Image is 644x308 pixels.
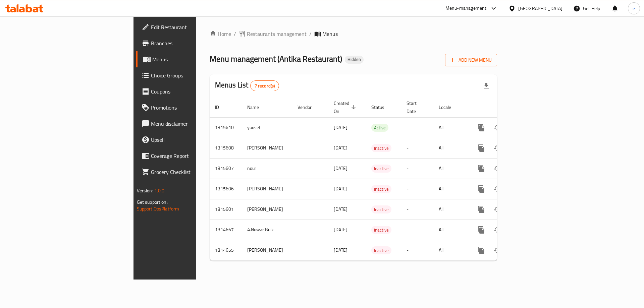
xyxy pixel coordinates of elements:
span: Inactive [371,226,391,234]
button: more [473,201,489,218]
span: Active [371,124,388,132]
td: yousef [242,117,292,138]
button: more [473,222,489,238]
div: Inactive [371,144,391,152]
button: Change Status [489,120,505,136]
td: All [433,117,468,138]
a: Edit Restaurant [136,19,241,35]
span: 1.0.0 [154,186,165,195]
button: more [473,140,489,156]
button: Change Status [489,242,505,258]
span: Inactive [371,144,391,152]
a: Restaurants management [239,30,307,38]
div: Hidden [345,56,364,64]
td: All [433,179,468,199]
button: Change Status [489,222,505,238]
td: [PERSON_NAME] [242,199,292,220]
nav: breadcrumb [210,30,497,38]
a: Branches [136,35,241,51]
a: Menus [136,51,241,67]
a: Coupons [136,83,241,100]
button: Add New Menu [445,54,497,66]
div: [GEOGRAPHIC_DATA] [518,5,562,12]
td: [PERSON_NAME] [242,179,292,199]
a: Coverage Report [136,148,241,164]
td: All [433,220,468,240]
button: more [473,181,489,197]
span: [DATE] [334,205,347,213]
td: - [401,158,433,179]
span: Inactive [371,247,391,254]
span: Menu disclaimer [151,120,236,128]
span: Version: [137,186,153,195]
span: [DATE] [334,225,347,234]
a: Support.OpsPlatform [137,204,179,213]
td: - [401,240,433,260]
td: nour [242,158,292,179]
div: Inactive [371,226,391,234]
td: A.Nuwar Bulk [242,220,292,240]
div: Inactive [371,205,391,213]
span: Coverage Report [151,152,236,160]
span: Coupons [151,87,236,96]
th: Actions [468,97,543,118]
span: Grocery Checklist [151,168,236,176]
span: Start Date [407,99,425,115]
span: Upsell [151,136,236,144]
span: Locale [439,103,460,111]
span: 7 record(s) [251,83,279,89]
span: Vendor [298,103,320,111]
span: Inactive [371,165,391,173]
span: Created On [334,99,358,115]
span: Branches [151,39,236,47]
span: Inactive [371,185,391,193]
td: All [433,138,468,158]
div: Inactive [371,165,391,173]
span: Menus [152,55,236,63]
span: Inactive [371,206,391,213]
td: All [433,240,468,260]
span: [DATE] [334,164,347,173]
button: Change Status [489,201,505,218]
span: Choice Groups [151,71,236,79]
span: Edit Restaurant [151,23,236,31]
button: more [473,242,489,258]
td: All [433,199,468,220]
td: - [401,199,433,220]
span: Name [247,103,268,111]
a: Menu disclaimer [136,116,241,132]
span: Get support on: [137,198,168,206]
a: Choice Groups [136,67,241,83]
button: Change Status [489,181,505,197]
td: - [401,138,433,158]
a: Grocery Checklist [136,164,241,180]
span: Restaurants management [247,30,307,38]
div: Menu-management [445,4,487,12]
td: [PERSON_NAME] [242,240,292,260]
span: Hidden [345,57,364,62]
h2: Menus List [215,80,279,91]
button: Change Status [489,140,505,156]
span: Status [371,103,393,111]
span: ID [215,103,228,111]
li: / [309,30,312,38]
td: - [401,220,433,240]
span: e [633,5,635,12]
span: Add New Menu [450,56,492,64]
table: enhanced table [210,97,543,261]
span: [DATE] [334,123,347,132]
td: [PERSON_NAME] [242,138,292,158]
td: All [433,158,468,179]
div: Export file [478,78,494,94]
button: more [473,120,489,136]
span: Menus [322,30,338,38]
td: - [401,179,433,199]
a: Promotions [136,100,241,116]
span: Promotions [151,104,236,112]
span: [DATE] [334,246,347,254]
div: Total records count [250,80,279,91]
span: [DATE] [334,143,347,152]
